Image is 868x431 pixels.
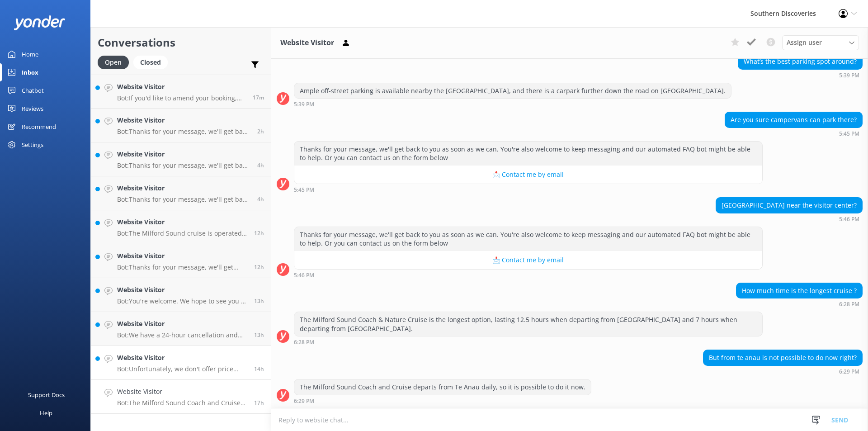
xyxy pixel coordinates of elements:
[294,312,762,336] div: The Milford Sound Coach & Nature Cruise is the longest option, lasting 12.5 hours when departing ...
[91,109,271,142] a: Website VisitorBot:Thanks for your message, we'll get back to you as soon as we can. You're also ...
[294,379,591,395] div: The Milford Sound Coach and Cruise departs from Te Anau daily, so it is possible to do it now.
[117,82,246,92] h4: Website Visitor
[294,83,731,99] div: Ample off-street parking is available nearby the [GEOGRAPHIC_DATA], and there is a carpark furthe...
[294,101,731,107] div: Oct 04 2025 05:39pm (UTC +13:00) Pacific/Auckland
[117,297,247,305] p: Bot: You're welcome. We hope to see you at Southern Discoveries soon!
[133,57,172,67] a: Closed
[91,278,271,312] a: Website VisitorBot:You're welcome. We hope to see you at Southern Discoveries soon!13h
[117,251,247,261] h4: Website Visitor
[91,210,271,244] a: Website VisitorBot:The Milford Sound cruise is operated by Southern Discoveries, using the catama...
[725,130,863,137] div: Oct 04 2025 05:45pm (UTC +13:00) Pacific/Auckland
[294,227,762,251] div: Thanks for your message, we'll get back to you as soon as we can. You're also welcome to keep mes...
[257,128,264,135] span: Oct 05 2025 10:01am (UTC +13:00) Pacific/Auckland
[703,350,862,365] div: But from te anau is not possible to do now right?
[117,365,247,373] p: Bot: Unfortunately, we don't offer price matching. However, if you find a lower price for one of ...
[117,128,250,136] p: Bot: Thanks for your message, we'll get back to you as soon as we can. You're also welcome to kee...
[253,94,264,101] span: Oct 05 2025 12:06pm (UTC +13:00) Pacific/Auckland
[117,263,247,271] p: Bot: Thanks for your message, we'll get back to you as soon as we can. You're also welcome to kee...
[254,263,264,271] span: Oct 04 2025 11:28pm (UTC +13:00) Pacific/Auckland
[117,229,247,237] p: Bot: The Milford Sound cruise is operated by Southern Discoveries, using the catamaran named "Spi...
[736,301,863,307] div: Oct 04 2025 06:28pm (UTC +13:00) Pacific/Auckland
[257,161,264,169] span: Oct 05 2025 08:03am (UTC +13:00) Pacific/Auckland
[294,272,763,278] div: Oct 04 2025 05:46pm (UTC +13:00) Pacific/Auckland
[738,72,863,78] div: Oct 04 2025 05:39pm (UTC +13:00) Pacific/Auckland
[117,161,250,170] p: Bot: Thanks for your message, we'll get back to you as soon as we can. You're also welcome to kee...
[98,57,133,67] a: Open
[294,273,314,278] strong: 5:46 PM
[117,331,247,339] p: Bot: We have a 24-hour cancellation and amendment policy. If you notify us more than 24 hours bef...
[91,244,271,278] a: Website VisitorBot:Thanks for your message, we'll get back to you as soon as we can. You're also ...
[22,45,38,63] div: Home
[254,365,264,373] span: Oct 04 2025 09:35pm (UTC +13:00) Pacific/Auckland
[254,331,264,339] span: Oct 04 2025 10:48pm (UTC +13:00) Pacific/Auckland
[257,195,264,203] span: Oct 05 2025 07:25am (UTC +13:00) Pacific/Auckland
[117,149,250,159] h4: Website Visitor
[117,115,250,125] h4: Website Visitor
[294,142,762,166] div: Thanks for your message, we'll get back to you as soon as we can. You're also welcome to keep mes...
[254,297,264,305] span: Oct 04 2025 11:18pm (UTC +13:00) Pacific/Auckland
[117,183,250,193] h4: Website Visitor
[98,56,129,69] div: Open
[294,187,314,193] strong: 5:45 PM
[40,404,52,422] div: Help
[22,136,43,154] div: Settings
[91,142,271,176] a: Website VisitorBot:Thanks for your message, we'll get back to you as soon as we can. You're also ...
[254,399,264,407] span: Oct 04 2025 06:29pm (UTC +13:00) Pacific/Auckland
[294,251,762,269] button: 📩 Contact me by email
[725,112,862,128] div: Are you sure campervans can park there?
[736,283,862,298] div: How much time is the longest cruise ?
[98,34,264,51] h2: Conversations
[91,380,271,414] a: Website VisitorBot:The Milford Sound Coach and Cruise departs from Te Anau daily, so it is possib...
[133,56,168,69] div: Closed
[117,285,247,295] h4: Website Visitor
[839,73,859,78] strong: 5:39 PM
[839,131,859,137] strong: 5:45 PM
[294,166,762,184] button: 📩 Contact me by email
[22,118,56,136] div: Recommend
[91,75,271,109] a: Website VisitorBot:If you'd like to amend your booking, please contact our reservations team at [...
[117,217,247,227] h4: Website Visitor
[294,186,763,193] div: Oct 04 2025 05:45pm (UTC +13:00) Pacific/Auckland
[294,398,591,404] div: Oct 04 2025 06:29pm (UTC +13:00) Pacific/Auckland
[294,339,763,345] div: Oct 04 2025 06:28pm (UTC +13:00) Pacific/Auckland
[91,312,271,346] a: Website VisitorBot:We have a 24-hour cancellation and amendment policy. If you notify us more tha...
[117,94,246,102] p: Bot: If you'd like to amend your booking, please contact our reservations team at [EMAIL_ADDRESS]...
[117,387,247,397] h4: Website Visitor
[14,15,66,30] img: yonder-white-logo.png
[738,54,862,69] div: What’s the best parking spot around?
[716,198,862,213] div: [GEOGRAPHIC_DATA] near the visitor center?
[91,176,271,210] a: Website VisitorBot:Thanks for your message, we'll get back to you as soon as we can. You're also ...
[22,63,38,81] div: Inbox
[117,399,247,407] p: Bot: The Milford Sound Coach and Cruise departs from Te Anau daily, so it is possible to do it now.
[117,319,247,329] h4: Website Visitor
[839,369,859,374] strong: 6:29 PM
[28,386,65,404] div: Support Docs
[294,340,314,345] strong: 6:28 PM
[294,102,314,107] strong: 5:39 PM
[117,353,247,363] h4: Website Visitor
[22,99,43,118] div: Reviews
[716,216,863,222] div: Oct 04 2025 05:46pm (UTC +13:00) Pacific/Auckland
[280,37,334,49] h3: Website Visitor
[22,81,44,99] div: Chatbot
[117,195,250,204] p: Bot: Thanks for your message, we'll get back to you as soon as we can. You're also welcome to kee...
[254,229,264,237] span: Oct 04 2025 11:48pm (UTC +13:00) Pacific/Auckland
[91,346,271,380] a: Website VisitorBot:Unfortunately, we don't offer price matching. However, if you find a lower pri...
[703,368,863,374] div: Oct 04 2025 06:29pm (UTC +13:00) Pacific/Auckland
[787,38,822,47] span: Assign user
[839,302,859,307] strong: 6:28 PM
[782,35,859,50] div: Assign User
[839,217,859,222] strong: 5:46 PM
[294,398,314,404] strong: 6:29 PM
